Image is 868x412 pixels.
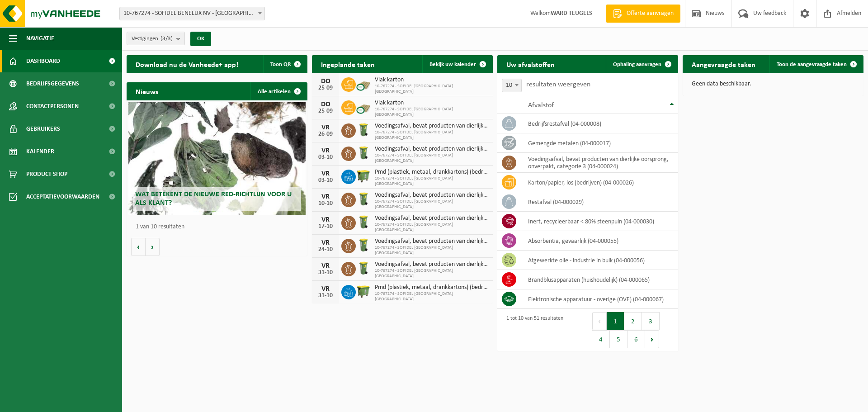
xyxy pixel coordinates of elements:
span: Kalender [26,140,54,163]
img: WB-0140-HPE-GN-50 [356,237,371,253]
h2: Uw afvalstoffen [497,55,564,73]
span: Gebruikers [26,118,60,140]
span: Product Shop [26,163,67,185]
button: 4 [592,330,610,348]
img: PB-CU [356,76,371,91]
button: Vestigingen(3/3) [127,32,185,45]
div: 26-09 [316,131,335,137]
span: Vestigingen [132,32,173,46]
button: 2 [624,312,642,330]
img: WB-0140-HPE-GN-50 [356,214,371,230]
button: Previous [592,312,607,330]
button: Volgende [146,238,160,256]
td: inert, recycleerbaar < 80% steenpuin (04-000030) [521,212,678,231]
label: resultaten weergeven [526,81,590,88]
div: 17-10 [316,223,335,230]
span: Pmd (plastiek, metaal, drankkartons) (bedrijven) [375,284,488,291]
div: VR [316,147,335,154]
span: 10-767274 - SOFIDEL [GEOGRAPHIC_DATA] [GEOGRAPHIC_DATA] [375,199,488,210]
span: 10-767274 - SOFIDEL BENELUX NV - DUFFEL [119,7,265,20]
span: Ophaling aanvragen [613,62,661,67]
td: restafval (04-000029) [521,192,678,212]
td: elektronische apparatuur - overige (OVE) (04-000067) [521,289,678,309]
h2: Nieuws [127,82,167,100]
td: absorbentia, gevaarlijk (04-000055) [521,231,678,251]
button: 1 [607,312,624,330]
span: Voedingsafval, bevat producten van dierlijke oorsprong, onverpakt, categorie 3 [375,146,488,153]
img: WB-0140-HPE-GN-50 [356,260,371,276]
span: 10-767274 - SOFIDEL [GEOGRAPHIC_DATA] [GEOGRAPHIC_DATA] [375,107,488,118]
div: 25-09 [316,108,335,114]
div: VR [316,239,335,246]
span: 10-767274 - SOFIDEL [GEOGRAPHIC_DATA] [GEOGRAPHIC_DATA] [375,153,488,164]
span: 10-767274 - SOFIDEL BENELUX NV - DUFFEL [120,7,264,20]
td: voedingsafval, bevat producten van dierlijke oorsprong, onverpakt, categorie 3 (04-000024) [521,153,678,173]
span: Contactpersonen [26,95,79,118]
div: 10-10 [316,200,335,207]
span: Acceptatievoorwaarden [26,185,99,208]
div: DO [316,101,335,108]
div: VR [316,285,335,293]
span: 10-767274 - SOFIDEL [GEOGRAPHIC_DATA] [GEOGRAPHIC_DATA] [375,84,488,95]
div: 25-09 [316,85,335,91]
span: Afvalstof [528,102,554,109]
span: 10 [502,79,522,92]
div: 03-10 [316,154,335,161]
span: 10-767274 - SOFIDEL [GEOGRAPHIC_DATA] [GEOGRAPHIC_DATA] [375,222,488,233]
span: Toon QR [270,62,291,67]
span: Pmd (plastiek, metaal, drankkartons) (bedrijven) [375,169,488,176]
div: VR [316,216,335,223]
span: Bedrijfsgegevens [26,72,79,95]
count: (3/3) [160,36,173,42]
td: brandblusapparaten (huishoudelijk) (04-000065) [521,270,678,289]
span: Voedingsafval, bevat producten van dierlijke oorsprong, onverpakt, categorie 3 [375,123,488,130]
td: karton/papier, los (bedrijven) (04-000026) [521,173,678,192]
h2: Aangevraagde taken [683,55,764,73]
div: 1 tot 10 van 51 resultaten [502,311,563,349]
img: WB-1100-HPE-GN-50 [356,284,371,299]
button: Toon QR [263,55,307,73]
td: bedrijfsrestafval (04-000008) [521,114,678,133]
span: Voedingsafval, bevat producten van dierlijke oorsprong, onverpakt, categorie 3 [375,261,488,268]
button: 6 [627,330,645,348]
span: 10-767274 - SOFIDEL [GEOGRAPHIC_DATA] [GEOGRAPHIC_DATA] [375,291,488,302]
div: 24-10 [316,246,335,253]
div: VR [316,124,335,131]
div: VR [316,262,335,270]
img: WB-0140-HPE-GN-50 [356,145,371,161]
span: Offerte aanvragen [624,9,676,18]
p: 1 van 10 resultaten [136,224,303,230]
div: 03-10 [316,177,335,184]
span: 10-767274 - SOFIDEL [GEOGRAPHIC_DATA] [GEOGRAPHIC_DATA] [375,245,488,256]
div: VR [316,193,335,200]
span: Bekijk uw kalender [429,62,476,67]
span: 10-767274 - SOFIDEL [GEOGRAPHIC_DATA] [GEOGRAPHIC_DATA] [375,176,488,187]
span: 10-767274 - SOFIDEL [GEOGRAPHIC_DATA] [GEOGRAPHIC_DATA] [375,130,488,141]
button: Next [645,330,659,348]
h2: Ingeplande taken [312,55,384,73]
button: Vorige [131,238,146,256]
span: 10 [502,79,521,92]
a: Toon de aangevraagde taken [769,55,863,73]
a: Offerte aanvragen [606,5,680,23]
h2: Download nu de Vanheede+ app! [127,55,247,73]
button: 5 [610,330,627,348]
span: Vlak karton [375,76,488,84]
img: WB-1100-HPE-GN-50 [356,168,371,184]
div: 31-10 [316,270,335,276]
a: Wat betekent de nieuwe RED-richtlijn voor u als klant? [128,102,306,215]
td: afgewerkte olie - industrie in bulk (04-000056) [521,251,678,270]
span: Toon de aangevraagde taken [777,62,847,67]
img: WB-0140-HPE-GN-50 [356,191,371,207]
span: Voedingsafval, bevat producten van dierlijke oorsprong, onverpakt, categorie 3 [375,238,488,245]
span: Wat betekent de nieuwe RED-richtlijn voor u als klant? [135,191,292,207]
button: 3 [642,312,660,330]
img: WB-0140-HPE-GN-50 [356,122,371,137]
span: Navigatie [26,27,54,50]
p: Geen data beschikbaar. [692,81,854,87]
div: DO [316,78,335,85]
span: Vlak karton [375,99,488,107]
td: gemengde metalen (04-000017) [521,133,678,153]
span: 10-767274 - SOFIDEL [GEOGRAPHIC_DATA] [GEOGRAPHIC_DATA] [375,268,488,279]
div: 31-10 [316,293,335,299]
